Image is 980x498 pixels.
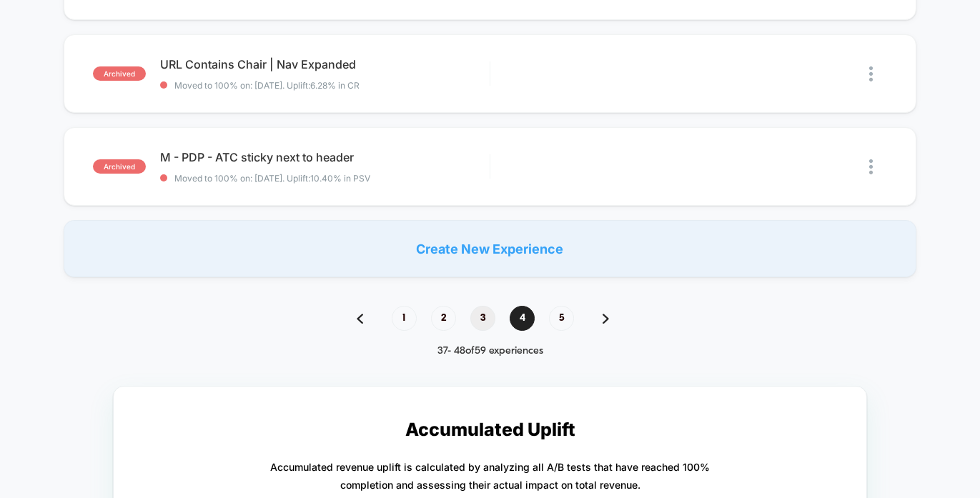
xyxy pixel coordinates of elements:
span: 3 [470,306,495,331]
p: Accumulated Uplift [405,419,575,440]
span: M - PDP - ATC sticky next to header [160,150,490,164]
img: pagination back [357,314,363,324]
span: Moved to 100% on: [DATE] . Uplift: 10.40% in PSV [174,173,370,184]
div: 37 - 48 of 59 experiences [342,345,638,357]
p: Accumulated revenue uplift is calculated by analyzing all A/B tests that have reached 100% comple... [270,458,710,494]
span: 4 [510,306,535,331]
span: 1 [392,306,417,331]
div: Create New Experience [64,220,916,277]
img: close [869,66,873,81]
span: 2 [431,306,456,331]
span: 5 [549,306,574,331]
img: close [869,159,873,174]
span: archived [93,66,146,81]
span: archived [93,159,146,174]
span: URL Contains Chair | Nav Expanded [160,57,490,71]
span: Moved to 100% on: [DATE] . Uplift: 6.28% in CR [174,80,360,91]
img: pagination forward [603,314,609,324]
